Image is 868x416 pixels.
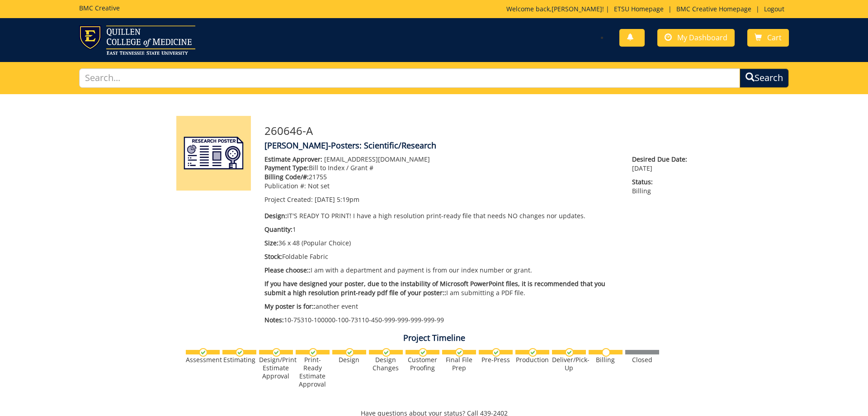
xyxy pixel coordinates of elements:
[264,141,692,150] h4: [PERSON_NAME]-Posters: Scientific/Research
[308,182,330,190] span: Not set
[176,116,251,191] img: Product featured image
[79,25,195,55] img: ETSU logo
[625,356,659,364] div: Closed
[657,29,735,47] a: My Dashboard
[492,348,500,357] img: checkmark
[759,5,789,13] a: Logout
[345,348,354,357] img: checkmark
[79,5,120,11] h5: BMC Creative
[602,348,610,357] img: no
[264,279,618,297] p: I am submitting a PDF file.
[264,155,322,163] span: Estimate Approver:
[382,348,391,357] img: checkmark
[309,348,317,357] img: checkmark
[632,155,692,164] span: Desired Due Date:
[264,182,306,190] span: Publication #:
[589,356,623,364] div: Billing
[199,348,208,357] img: checkmark
[552,5,602,13] a: [PERSON_NAME]
[677,33,727,43] span: My Dashboard
[170,334,698,343] h4: Project Timeline
[455,348,464,357] img: checkmark
[296,356,330,388] div: Print-Ready Estimate Approval
[264,172,618,182] p: 21755
[406,356,439,372] div: Customer Proofing
[264,252,618,261] p: Foldable Fabric
[264,316,618,325] p: 10-75310-100000-100-73110-450-999-999-999-999-99
[264,195,313,204] span: Project Created:
[264,125,692,137] h3: 260646-A
[222,356,256,364] div: Estimating
[740,68,789,88] button: Search
[315,195,359,204] span: [DATE] 5:19pm
[552,356,586,372] div: Deliver/Pick-Up
[264,225,618,234] p: 1
[442,356,476,372] div: Final File Prep
[506,5,789,14] p: Welcome back, ! | | |
[264,225,292,234] span: Quantity:
[264,316,284,324] span: Notes:
[565,348,574,357] img: checkmark
[264,279,605,297] span: If you have designed your poster, due to the instability of Microsoft PowerPoint files, it is rec...
[264,211,618,220] p: IT'S READY TO PRINT! I have a high resolution print-ready file that needs NO changes nor updates.
[264,163,309,172] span: Payment Type:
[672,5,756,13] a: BMC Creative Homepage
[236,348,244,357] img: checkmark
[264,239,618,248] p: 36 x 48 (Popular Choice)
[272,348,281,357] img: checkmark
[632,177,692,196] p: Billing
[747,29,789,47] a: Cart
[264,155,618,164] p: [EMAIL_ADDRESS][DOMAIN_NAME]
[264,172,309,181] span: Billing Code/#:
[515,356,549,364] div: Production
[767,33,782,43] span: Cart
[332,356,366,364] div: Design
[186,356,220,364] div: Assessment
[264,211,287,220] span: Design:
[264,302,618,311] p: another event
[632,155,692,173] p: [DATE]
[264,163,618,172] p: Bill to Index / Grant #
[609,5,668,13] a: ETSU Homepage
[632,177,692,186] span: Status:
[79,68,740,88] input: Search...
[369,356,403,372] div: Design Changes
[264,239,278,247] span: Size:
[479,356,513,364] div: Pre-Press
[264,302,316,311] span: My poster is for::
[264,252,282,261] span: Stock:
[264,266,618,275] p: I am with a department and payment is from our index number or grant.
[528,348,537,357] img: checkmark
[419,348,427,357] img: checkmark
[259,356,293,380] div: Design/Print Estimate Approval
[264,266,311,274] span: Please choose::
